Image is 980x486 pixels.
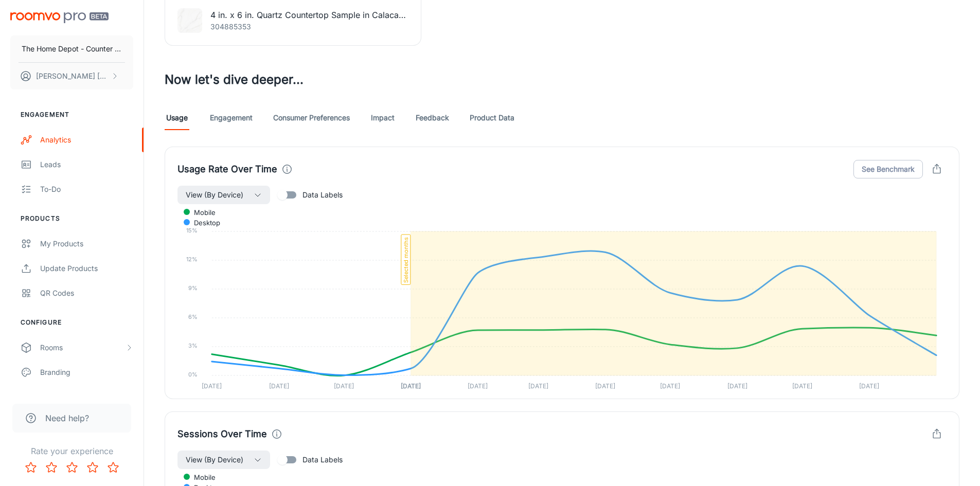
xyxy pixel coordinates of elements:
[40,238,133,249] div: My Products
[853,160,923,178] button: See Benchmark
[41,457,62,478] button: Rate 2 star
[177,451,270,469] button: View (By Device)
[45,412,89,424] span: Need help?
[40,287,133,299] div: QR Codes
[186,454,243,466] span: View (By Device)
[186,189,243,201] span: View (By Device)
[62,457,82,478] button: Rate 3 star
[186,473,216,482] span: mobile
[188,313,198,320] tspan: 6%
[8,445,135,457] p: Rate your experience
[177,162,277,176] h4: Usage Rate Over Time
[186,256,198,263] tspan: 12%
[273,105,350,130] a: Consumer Preferences
[186,227,198,234] tspan: 15%
[177,427,267,441] h4: Sessions Over Time
[595,382,615,390] tspan: [DATE]
[401,382,421,390] tspan: [DATE]
[165,105,189,130] a: Usage
[40,184,133,195] div: To-do
[40,391,133,403] div: Texts
[177,186,270,204] button: View (By Device)
[370,105,395,130] a: Impact
[186,208,216,217] span: mobile
[470,105,514,130] a: Product Data
[210,21,408,32] p: 304885353
[269,382,289,390] tspan: [DATE]
[21,457,41,478] button: Rate 1 star
[188,371,198,378] tspan: 0%
[40,134,133,146] div: Analytics
[334,382,354,390] tspan: [DATE]
[792,382,812,390] tspan: [DATE]
[10,35,133,62] button: The Home Depot - Counter tops
[36,70,109,82] p: [PERSON_NAME] [PERSON_NAME]
[416,105,449,130] a: Feedback
[40,342,125,353] div: Rooms
[103,457,123,478] button: Rate 5 star
[82,457,103,478] button: Rate 4 star
[727,382,747,390] tspan: [DATE]
[177,8,202,33] img: 4 in. x 6 in. Quartz Countertop Sample in Calacatta Gold
[302,454,343,465] span: Data Labels
[468,382,488,390] tspan: [DATE]
[22,43,122,55] p: The Home Depot - Counter tops
[528,382,548,390] tspan: [DATE]
[186,218,220,227] span: desktop
[165,70,959,89] h3: Now let's dive deeper...
[40,263,133,274] div: Update Products
[188,342,198,349] tspan: 3%
[210,9,408,21] p: 4 in. x 6 in. Quartz Countertop Sample in Calacatta Gold
[40,159,133,170] div: Leads
[10,12,109,23] img: Roomvo PRO Beta
[40,367,133,378] div: Branding
[188,284,198,292] tspan: 9%
[210,105,253,130] a: Engagement
[660,382,680,390] tspan: [DATE]
[302,189,343,201] span: Data Labels
[859,382,879,390] tspan: [DATE]
[10,63,133,89] button: [PERSON_NAME] [PERSON_NAME]
[202,382,222,390] tspan: [DATE]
